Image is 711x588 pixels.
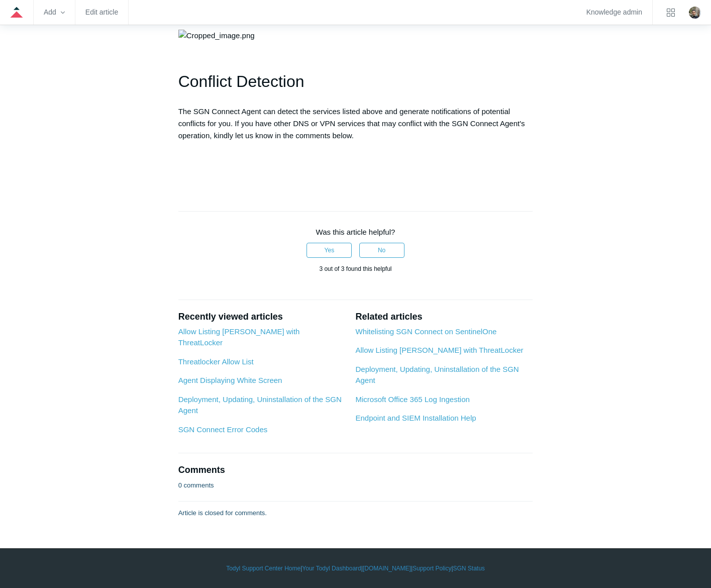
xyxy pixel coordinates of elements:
[586,10,642,15] a: Knowledge admin
[319,265,391,272] span: 3 out of 3 found this helpful
[413,564,451,573] a: Support Policy
[355,395,469,404] a: Microsoft Office 365 Log Ingestion
[355,310,533,324] h2: Related articles
[178,30,255,42] img: Cropped_image.png
[355,414,476,422] a: Endpoint and SIEM Installation Help
[178,327,300,347] a: Allow Listing [PERSON_NAME] with ThreatLocker
[355,346,523,354] a: Allow Listing [PERSON_NAME] with ThreatLocker
[178,508,267,518] p: Article is closed for comments.
[302,564,361,573] a: Your Todyl Dashboard
[178,69,533,94] h1: Conflict Detection
[85,10,118,15] a: Edit article
[363,564,411,573] a: [DOMAIN_NAME]
[178,310,346,324] h2: Recently viewed articles
[689,7,701,19] img: user avatar
[316,228,395,236] span: Was this article helpful?
[307,243,352,258] button: This article was helpful
[355,365,519,385] a: Deployment, Updating, Uninstallation of the SGN Agent
[178,463,533,477] h2: Comments
[355,327,496,336] a: Whitelisting SGN Connect on SentinelOne
[44,10,65,15] zd-hc-trigger: Add
[178,395,342,415] a: Deployment, Updating, Uninstallation of the SGN Agent
[226,564,300,573] a: Todyl Support Center Home
[178,425,268,434] a: SGN Connect Error Codes
[178,106,533,142] p: The SGN Connect Agent can detect the services listed above and generate notifications of potentia...
[178,357,254,366] a: Threatlocker Allow List
[453,564,485,573] a: SGN Status
[178,376,282,384] a: Agent Displaying White Screen
[178,480,214,491] p: 0 comments
[359,243,404,258] button: This article was not helpful
[689,7,701,19] zd-hc-trigger: Click your profile icon to open the profile menu
[64,564,647,573] div: | | | |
